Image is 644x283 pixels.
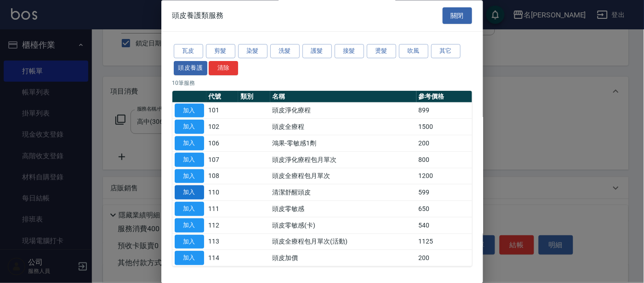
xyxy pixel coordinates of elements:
td: 1200 [416,168,472,185]
td: 頭皮全療程包月單次 [270,168,416,185]
button: 其它 [431,44,461,59]
td: 540 [416,217,472,234]
td: 200 [416,135,472,152]
button: 頭皮養護 [174,61,208,75]
td: 113 [206,234,239,250]
td: 清潔舒醒頭皮 [270,184,416,201]
td: 頭皮全療程包月單次(活動) [270,234,416,250]
button: 洗髮 [270,44,300,59]
p: 10 筆服務 [172,79,472,87]
td: 頭皮淨化療程 [270,103,416,119]
button: 加入 [175,137,204,151]
td: 頭皮加價 [270,250,416,266]
td: 114 [206,250,239,266]
button: 護髮 [302,44,332,59]
button: 染髮 [238,44,268,59]
button: 加入 [175,251,204,266]
td: 頭皮淨化療程包月單次 [270,152,416,168]
td: 1125 [416,234,472,250]
td: 599 [416,184,472,201]
button: 接髮 [335,44,364,59]
td: 1500 [416,119,472,135]
th: 代號 [206,91,239,103]
td: 650 [416,201,472,217]
td: 頭皮全療程 [270,119,416,135]
td: 899 [416,103,472,119]
button: 加入 [175,218,204,233]
button: 加入 [175,104,204,118]
button: 加入 [175,202,204,216]
td: 102 [206,119,239,135]
th: 參考價格 [416,91,472,103]
th: 類別 [238,91,270,103]
th: 名稱 [270,91,416,103]
button: 加入 [175,169,204,183]
button: 加入 [175,120,204,134]
button: 加入 [175,186,204,200]
td: 頭皮零敏感 [270,201,416,217]
button: 加入 [175,235,204,249]
button: 吹風 [399,44,428,59]
button: 瓦皮 [174,44,203,59]
button: 加入 [175,153,204,167]
td: 110 [206,184,239,201]
td: 111 [206,201,239,217]
button: 關閉 [443,7,472,24]
td: 101 [206,103,239,119]
td: 鴻果-零敏感1劑 [270,135,416,152]
td: 頭皮零敏感(卡) [270,217,416,234]
td: 112 [206,217,239,234]
td: 107 [206,152,239,168]
button: 燙髮 [367,44,396,59]
td: 200 [416,250,472,266]
td: 106 [206,135,239,152]
button: 清除 [209,61,238,75]
button: 剪髮 [206,44,235,59]
td: 800 [416,152,472,168]
td: 108 [206,168,239,185]
span: 頭皮養護類服務 [172,11,224,20]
